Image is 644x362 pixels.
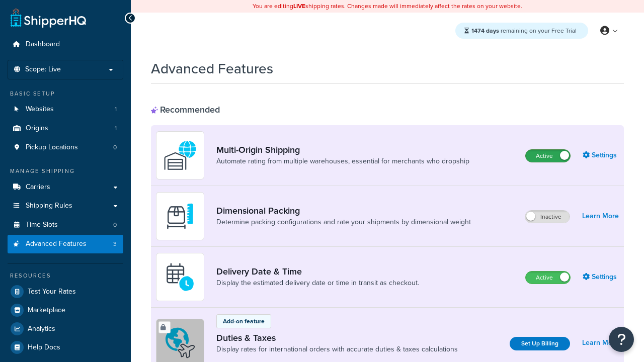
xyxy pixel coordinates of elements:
label: Active [526,150,570,162]
span: Help Docs [28,343,60,352]
strong: 1474 days [471,26,499,35]
img: DTVBYsAAAAAASUVORK5CYII= [163,199,198,234]
span: Marketplace [28,306,65,315]
span: 3 [113,240,117,248]
label: Inactive [525,211,570,223]
a: Advanced Features3 [8,235,123,253]
span: Scope: Live [25,65,61,74]
p: Add-on feature [223,317,265,326]
a: Websites1 [8,100,123,119]
span: Advanced Features [26,240,87,248]
img: WatD5o0RtDAAAAAElFTkSuQmCC [163,138,198,173]
a: Display rates for international orders with accurate duties & taxes calculations [216,344,458,354]
a: Time Slots0 [8,216,123,234]
a: Settings [583,148,619,162]
span: Websites [26,105,54,114]
span: 1 [115,105,117,114]
span: 0 [113,143,117,152]
a: Dimensional Packing [216,205,471,216]
span: Pickup Locations [26,143,78,152]
div: Manage Shipping [8,167,123,175]
a: Marketplace [8,301,123,319]
a: Dashboard [8,35,123,54]
a: Settings [583,270,619,284]
a: Automate rating from multiple warehouses, essential for merchants who dropship [216,156,469,166]
span: Origins [26,124,48,133]
span: Analytics [28,325,55,333]
img: gfkeb5ejjkALwAAAABJRU5ErkJggg== [163,259,198,295]
span: Time Slots [26,221,58,229]
span: Carriers [26,183,50,192]
button: Open Resource Center [609,327,634,352]
a: Multi-Origin Shipping [216,144,469,155]
li: Websites [8,100,123,119]
div: Basic Setup [8,89,123,98]
label: Active [526,271,570,284]
li: Pickup Locations [8,138,123,157]
a: Duties & Taxes [216,332,458,343]
a: Determine packing configurations and rate your shipments by dimensional weight [216,217,471,227]
a: Delivery Date & Time [216,266,419,277]
li: Advanced Features [8,235,123,253]
a: Set Up Billing [510,337,570,350]
li: Origins [8,119,123,138]
a: Test Your Rates [8,283,123,301]
div: Recommended [151,104,220,115]
a: Help Docs [8,338,123,356]
li: Time Slots [8,216,123,234]
span: remaining on your Free Trial [471,26,577,35]
span: Test Your Rates [28,288,76,296]
b: LIVE [293,2,305,11]
span: Shipping Rules [26,202,72,210]
a: Pickup Locations0 [8,138,123,157]
a: Learn More [582,209,619,223]
span: 0 [113,221,117,229]
h1: Advanced Features [151,59,273,78]
a: Display the estimated delivery date or time in transit as checkout. [216,278,419,288]
a: Carriers [8,178,123,197]
a: Learn More [582,336,619,350]
span: 1 [115,124,117,133]
a: Origins1 [8,119,123,138]
div: Resources [8,271,123,280]
a: Shipping Rules [8,197,123,215]
span: Dashboard [26,40,60,49]
a: Analytics [8,320,123,338]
